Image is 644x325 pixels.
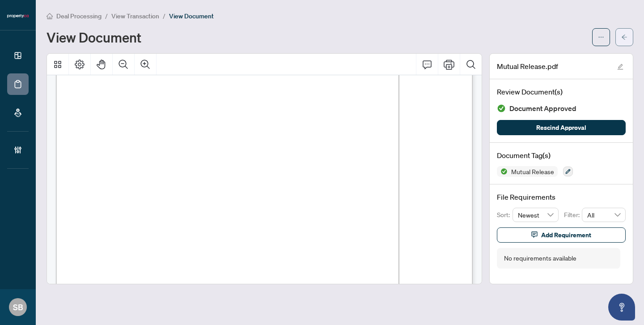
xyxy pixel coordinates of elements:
[497,150,626,161] h4: Document Tag(s)
[7,13,29,19] img: logo
[56,12,102,20] span: Deal Processing
[621,34,627,40] span: arrow-left
[518,208,554,222] span: Newest
[608,294,635,321] button: Open asap
[536,120,586,135] span: Rescind Approval
[497,86,626,97] h4: Review Document(s)
[47,13,53,19] span: home
[497,104,506,113] img: Document Status
[497,210,513,220] p: Sort:
[13,301,23,313] span: SB
[47,30,141,44] h1: View Document
[111,12,159,20] span: View Transaction
[598,34,604,40] span: ellipsis
[509,103,576,115] span: Document Approved
[541,228,591,242] span: Add Requirement
[497,61,558,72] span: Mutual Release.pdf
[497,227,626,243] button: Add Requirement
[497,166,508,177] img: Status Icon
[497,192,626,202] h4: File Requirements
[617,64,623,70] span: edit
[163,11,165,21] li: /
[497,120,626,135] button: Rescind Approval
[564,210,582,220] p: Filter:
[504,253,576,263] div: No requirements available
[169,12,214,20] span: View Document
[587,208,620,222] span: All
[105,11,108,21] li: /
[508,168,558,175] span: Mutual Release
